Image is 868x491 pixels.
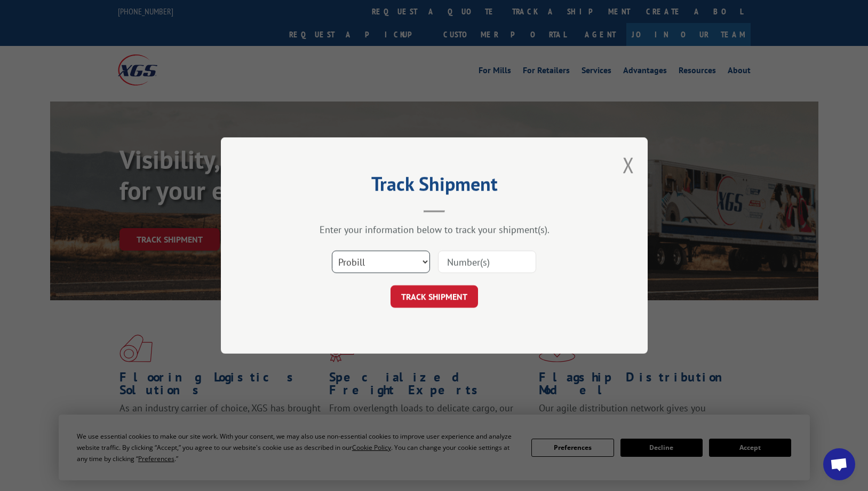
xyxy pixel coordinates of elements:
div: Open chat [823,448,855,480]
button: Close modal [623,151,634,179]
input: Number(s) [438,251,536,273]
h2: Track Shipment [274,176,594,197]
div: Enter your information below to track your shipment(s). [274,223,594,236]
button: TRACK SHIPMENT [391,285,478,308]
